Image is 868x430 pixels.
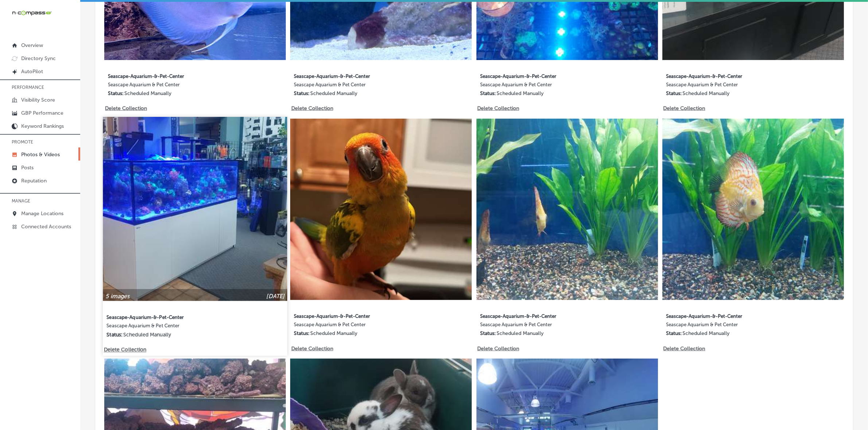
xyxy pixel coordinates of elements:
[497,330,544,336] p: Scheduled Manually
[294,330,310,336] p: Status:
[294,82,424,90] label: Seascape Aquarium & Pet Center
[105,293,129,300] p: 5 images
[108,90,124,96] p: Status:
[21,42,43,48] p: Overview
[663,105,705,111] p: Delete Collection
[294,309,424,322] label: Seascape-Aquarium-&-Pet-Center
[21,97,55,103] p: Visibility Score
[666,309,796,322] label: Seascape-Aquarium-&-Pet-Center
[266,293,285,300] p: [DATE]
[480,69,610,82] label: Seascape-Aquarium-&-Pet-Center
[106,323,238,331] label: Seascape Aquarium & Pet Center
[21,55,56,62] p: Directory Sync
[21,68,43,75] p: AutoPilot
[124,90,171,96] p: Scheduled Manually
[666,322,796,330] label: Seascape Aquarium & Pet Center
[682,90,729,96] p: Scheduled Manually
[291,105,332,111] p: Delete Collection
[106,310,238,323] label: Seascape-Aquarium-&-Pet-Center
[21,110,63,116] p: GBP Performance
[480,309,610,322] label: Seascape-Aquarium-&-Pet-Center
[12,9,52,16] img: 660ab0bf-5cc7-4cb8-ba1c-48b5ae0f18e60NCTV_CLogo_TV_Black_-500x88.png
[21,210,63,217] p: Manage Locations
[105,105,146,111] p: Delete Collection
[497,90,544,96] p: Scheduled Manually
[108,82,238,90] label: Seascape Aquarium & Pet Center
[294,69,424,82] label: Seascape-Aquarium-&-Pet-Center
[682,330,729,336] p: Scheduled Manually
[476,119,658,300] img: Collection thumbnail
[103,117,287,301] img: Collection thumbnail
[21,151,60,158] p: Photos & Videos
[662,119,844,300] img: Collection thumbnail
[310,90,357,96] p: Scheduled Manually
[21,224,71,230] p: Connected Accounts
[291,346,332,352] p: Delete Collection
[104,347,145,353] p: Delete Collection
[480,322,610,330] label: Seascape Aquarium & Pet Center
[294,90,310,96] p: Status:
[666,90,682,96] p: Status:
[663,346,705,352] p: Delete Collection
[666,82,796,90] label: Seascape Aquarium & Pet Center
[477,346,518,352] p: Delete Collection
[21,178,47,184] p: Reputation
[108,69,238,82] label: Seascape-Aquarium-&-Pet-Center
[21,165,34,171] p: Posts
[480,330,496,336] p: Status:
[290,119,472,300] img: Collection thumbnail
[294,322,424,330] label: Seascape Aquarium & Pet Center
[106,332,122,338] p: Status:
[666,330,682,336] p: Status:
[123,332,171,338] p: Scheduled Manually
[666,69,796,82] label: Seascape-Aquarium-&-Pet-Center
[477,105,518,111] p: Delete Collection
[21,123,64,129] p: Keyword Rankings
[480,90,496,96] p: Status:
[310,330,357,336] p: Scheduled Manually
[480,82,610,90] label: Seascape Aquarium & Pet Center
